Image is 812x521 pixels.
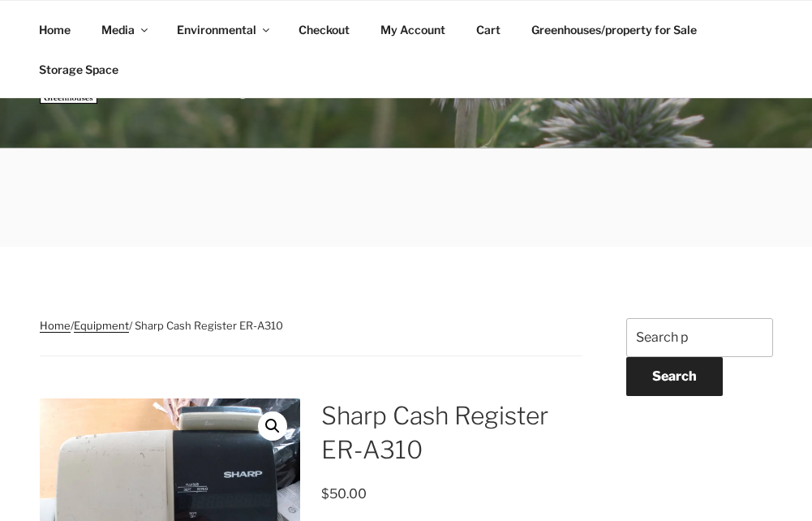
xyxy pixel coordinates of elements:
a: Checkout [285,10,364,50]
nav: Breadcrumb [40,318,582,356]
input: Search products… [626,318,773,357]
bdi: 50.00 [321,486,367,502]
a: Home [25,10,85,50]
a: Greenhouses/property for Sale [518,10,711,50]
a: Home [40,319,71,332]
a: Equipment [74,319,129,332]
h1: Sharp Cash Register ER-A310 [321,398,582,467]
a: Environmental [163,10,282,50]
a: View full-screen image gallery [258,411,287,441]
a: Storage Space [25,50,133,89]
aside: Blog Sidebar [626,318,773,453]
nav: Top Menu [25,10,773,89]
span: $ [321,486,329,502]
a: My Account [367,10,460,50]
a: Media [88,10,161,50]
button: Search [626,357,723,396]
a: Cart [462,10,515,50]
